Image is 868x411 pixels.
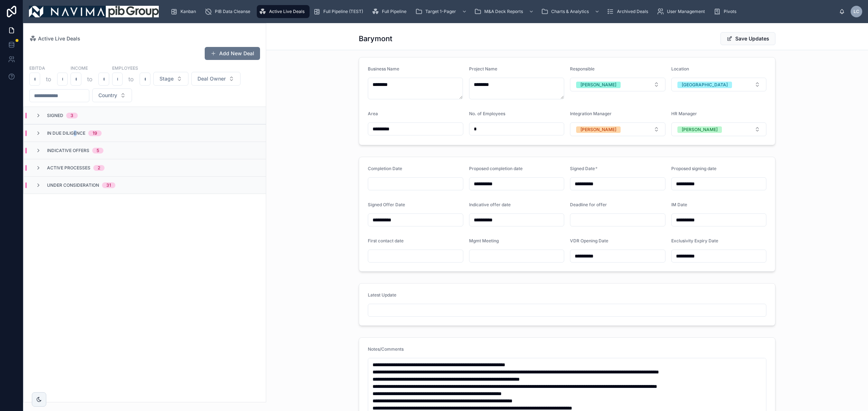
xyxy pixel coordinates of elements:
span: Stage [159,75,174,82]
span: PIB Data Cleanse [215,9,250,14]
img: App logo [29,6,159,17]
a: Archived Deals [605,5,653,18]
span: Proposed signing date [671,166,716,171]
button: Select Button [92,88,132,102]
a: Full Pipeline (TEST) [311,5,368,18]
span: Notes/Comments [368,346,404,352]
button: Select Button [570,78,665,91]
div: [PERSON_NAME] [580,82,616,88]
span: Full Pipeline (TEST) [323,9,363,14]
div: 2 [98,165,100,171]
span: Location [671,66,689,72]
span: LC [854,9,859,14]
label: EBITDA [29,65,45,71]
button: Select Button [671,78,767,91]
span: Deal Owner [197,75,226,82]
div: 5 [97,148,99,153]
button: Add New Deal [205,47,260,60]
span: Active Live Deals [38,35,80,42]
div: scrollable content [165,4,839,20]
span: User Management [667,9,705,14]
span: Proposed completion date [469,166,523,171]
span: First contact date [368,238,404,243]
a: Target 1-Pager [413,5,471,18]
div: [PERSON_NAME] [580,126,616,133]
span: Signed Offer Date [368,202,405,207]
span: Under Consideration [47,182,99,188]
span: Responsible [570,66,595,72]
button: Select Button [191,72,241,86]
button: Select Button [671,122,767,136]
a: Full Pipeline [370,5,412,18]
span: Pivots [724,9,736,14]
div: [PERSON_NAME] [682,126,718,133]
span: Exclusivity Expiry Date [671,238,718,243]
span: Area [368,111,378,116]
span: Signed [47,113,63,118]
a: Pivots [711,5,741,18]
button: Select Button [153,72,188,86]
span: Deadline for offer [570,202,607,207]
span: In Due Diligence [47,130,85,136]
span: Signed Date [570,166,595,171]
span: Mgmt Meeting [469,238,499,243]
p: to [128,75,134,83]
a: Charts & Analytics [539,5,603,18]
button: Save Updates [720,32,775,45]
a: Active Live Deals [257,5,310,18]
span: No. of Employees [469,111,505,116]
div: [GEOGRAPHIC_DATA] [682,82,728,88]
div: 3 [71,113,73,118]
span: Project Name [469,66,497,72]
a: User Management [655,5,710,18]
button: Select Button [570,122,665,136]
div: 31 [106,182,111,188]
a: M&A Deck Reports [472,5,537,18]
a: Active Live Deals [29,35,80,42]
span: Charts & Analytics [551,9,589,14]
span: Latest Update [368,292,396,298]
a: PIB Data Cleanse [203,5,255,18]
span: Country [98,92,117,99]
span: Indicative offer date [469,202,511,207]
span: M&A Deck Reports [484,9,523,14]
span: HR Manager [671,111,697,116]
h1: Barymont [359,34,392,44]
span: Business Name [368,66,399,72]
label: Employees [112,65,138,71]
span: Integration Manager [570,111,612,116]
div: 19 [93,130,97,136]
p: to [46,75,51,83]
span: Active Processes [47,165,90,171]
span: IM Date [671,202,687,207]
span: Kanban [180,9,196,14]
span: Indicative Offers [47,148,89,153]
span: Archived Deals [617,9,648,14]
p: to [87,75,93,83]
span: Completion Date [368,166,402,171]
span: Target 1-Pager [425,9,456,14]
span: VDR Opening Date [570,238,608,243]
a: Kanban [168,5,201,18]
label: Income [71,65,88,71]
span: Active Live Deals [269,9,305,14]
span: Full Pipeline [382,9,407,14]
